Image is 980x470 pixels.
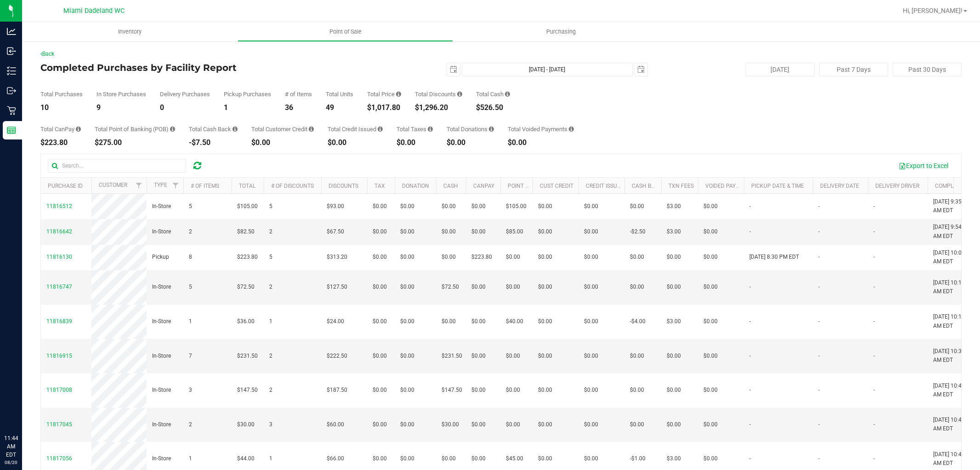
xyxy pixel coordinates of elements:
span: 2 [269,352,272,360]
span: - [749,317,751,326]
span: - [873,454,875,463]
div: Total Credit Issued [328,126,383,132]
i: Sum of the total prices of all purchases in the date range. [396,91,401,97]
div: $0.00 [508,139,574,146]
inline-svg: Retail [7,106,16,115]
span: $0.00 [471,454,486,463]
div: $0.00 [328,139,383,146]
span: [DATE] 10:10 AM EDT [933,279,968,296]
div: 36 [285,104,312,111]
span: $0.00 [703,202,718,211]
p: 08/20 [4,459,18,466]
div: 1 [224,104,271,111]
span: $3.00 [667,454,681,463]
span: 5 [269,253,272,261]
span: $0.00 [471,386,486,395]
span: $0.00 [471,420,486,429]
div: 9 [96,104,146,111]
span: 3 [269,420,272,429]
span: 1 [269,454,272,463]
a: Total [239,183,255,189]
span: - [749,386,751,395]
span: $0.00 [471,352,486,360]
span: - [873,283,875,291]
span: [DATE] 10:49 AM EDT [933,450,968,468]
h4: Completed Purchases by Facility Report [40,63,347,73]
span: 11816512 [46,203,72,209]
a: # of Items [191,183,219,189]
a: Inventory [22,22,238,41]
span: $105.00 [237,202,258,211]
span: 2 [189,227,192,236]
span: $36.00 [237,317,255,326]
div: $223.80 [40,139,81,146]
span: 2 [269,283,272,291]
span: -$2.50 [630,227,646,236]
span: $0.00 [400,253,414,261]
inline-svg: Inbound [7,46,16,56]
span: - [818,283,820,291]
span: [DATE] 9:35 AM EDT [933,197,968,215]
span: $0.00 [667,352,681,360]
span: $0.00 [630,283,644,291]
span: 1 [269,317,272,326]
span: $60.00 [327,420,344,429]
span: $0.00 [584,317,598,326]
span: In-Store [152,202,171,211]
span: $0.00 [471,317,486,326]
i: Sum of the successful, non-voided cash payment transactions for all purchases in the date range. ... [505,91,510,97]
span: $0.00 [538,253,552,261]
span: $231.50 [442,352,462,360]
span: $147.50 [237,386,258,395]
span: $0.00 [400,317,414,326]
a: Voided Payment [705,183,751,189]
span: - [873,253,875,261]
span: - [873,202,875,211]
span: 2 [189,420,192,429]
span: $0.00 [584,283,598,291]
span: $24.00 [327,317,344,326]
span: - [749,352,751,360]
span: 3 [189,386,192,395]
span: $0.00 [373,253,387,261]
span: $0.00 [538,420,552,429]
span: $0.00 [373,202,387,211]
span: In-Store [152,352,171,360]
span: - [873,420,875,429]
span: $0.00 [373,386,387,395]
span: $0.00 [538,352,552,360]
span: - [818,420,820,429]
span: $72.50 [237,283,255,291]
a: Completed At [935,183,974,189]
span: $72.50 [442,283,459,291]
span: $0.00 [442,253,456,261]
div: In Store Purchases [96,91,146,97]
span: $0.00 [400,420,414,429]
div: -$7.50 [189,139,238,146]
button: Export to Excel [893,158,954,174]
span: $0.00 [584,420,598,429]
span: $3.00 [667,227,681,236]
a: Donation [402,183,429,189]
div: $1,296.20 [415,104,462,111]
span: $0.00 [506,283,520,291]
a: Back [40,51,54,57]
span: - [749,454,751,463]
i: Sum of the cash-back amounts from rounded-up electronic payments for all purchases in the date ra... [232,126,238,132]
i: Sum of the discount values applied to the all purchases in the date range. [457,91,462,97]
span: $0.00 [703,253,718,261]
div: Total Point of Banking (POB) [95,126,175,132]
span: In-Store [152,386,171,395]
i: Sum of all round-up-to-next-dollar total price adjustments for all purchases in the date range. [489,126,494,132]
span: $0.00 [703,352,718,360]
span: $0.00 [703,227,718,236]
span: Purchasing [534,28,588,36]
span: $0.00 [506,352,520,360]
span: $0.00 [373,454,387,463]
span: [DATE] 10:43 AM EDT [933,382,968,399]
a: Filter [131,178,147,193]
i: Sum of the successful, non-voided CanPay payment transactions for all purchases in the date range. [76,126,81,132]
span: $0.00 [538,386,552,395]
a: Filter [168,178,183,193]
span: - [749,202,751,211]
